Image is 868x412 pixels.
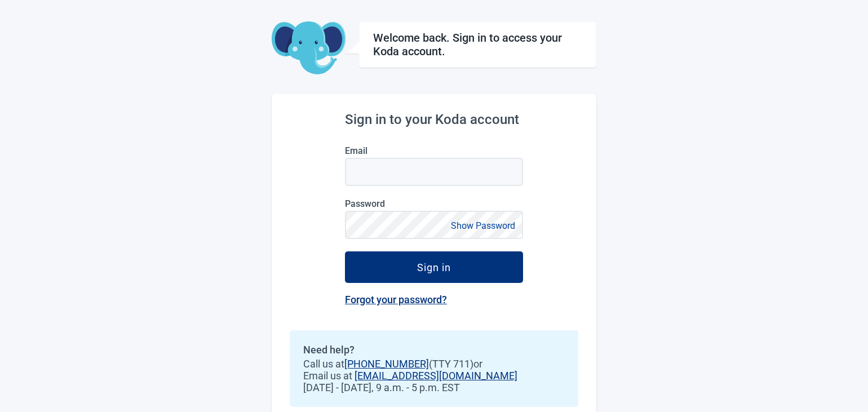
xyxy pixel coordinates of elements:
[272,21,346,76] img: Koda Elephant
[303,382,565,393] span: [DATE] - [DATE], 9 a.m. - 5 p.m. EST
[373,31,582,58] h1: Welcome back. Sign in to access your Koda account.
[303,344,565,356] h2: Need help?
[344,358,429,370] a: [PHONE_NUMBER]
[303,358,565,370] span: Call us at (TTY 711) or
[417,262,451,273] div: Sign in
[355,370,517,382] a: [EMAIL_ADDRESS][DOMAIN_NAME]
[345,145,523,156] label: Email
[448,218,519,233] button: Show Password
[345,198,523,209] label: Password
[303,370,565,382] span: Email us at
[345,112,523,127] h2: Sign in to your Koda account
[345,251,523,283] button: Sign in
[345,294,447,305] a: Forgot your password?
